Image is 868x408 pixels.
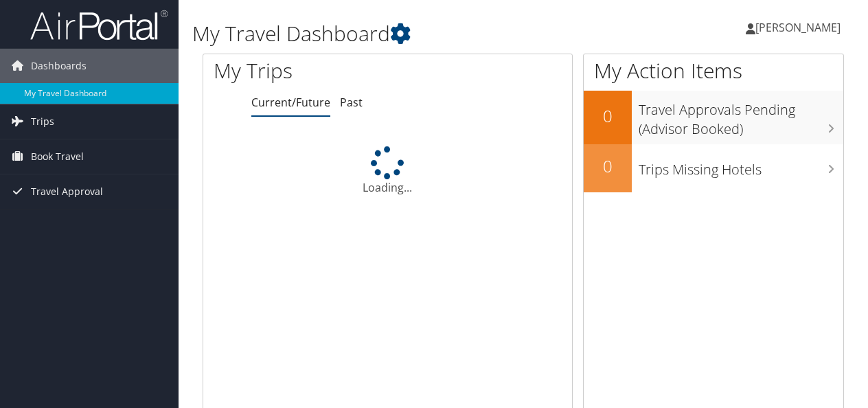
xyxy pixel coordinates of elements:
h3: Travel Approvals Pending (Advisor Booked) [639,93,843,139]
h2: 0 [584,155,632,178]
h3: Trips Missing Hotels [639,153,843,179]
h1: My Travel Dashboard [192,19,634,48]
h1: My Action Items [584,56,843,85]
div: Loading... [203,146,572,196]
a: Current/Future [251,95,330,110]
span: Book Travel [31,139,84,174]
span: Trips [31,104,54,139]
a: 0Trips Missing Hotels [584,144,843,192]
h2: 0 [584,104,632,128]
a: [PERSON_NAME] [746,7,854,48]
img: airportal-logo.png [30,9,168,41]
a: 0Travel Approvals Pending (Advisor Booked) [584,91,843,144]
span: Dashboards [31,49,87,83]
span: Travel Approval [31,174,103,209]
a: Past [340,95,363,110]
h1: My Trips [214,56,408,85]
span: [PERSON_NAME] [755,20,841,35]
